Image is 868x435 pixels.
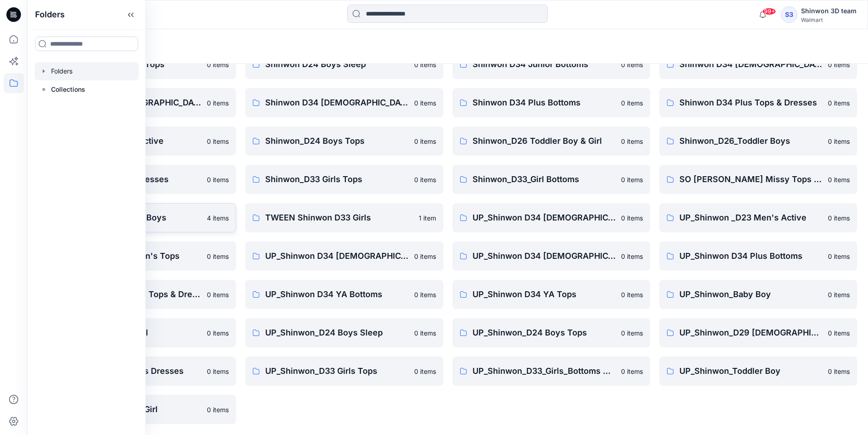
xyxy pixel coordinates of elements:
[659,280,857,309] a: UP_Shinwon_Baby Boy0 items
[414,252,436,261] p: 0 items
[473,173,616,186] p: Shinwon_D33_Girl Bottoms
[452,280,650,309] a: UP_Shinwon D34 YA Tops0 items
[828,60,850,69] p: 0 items
[265,326,408,339] p: UP_Shinwon_D24 Boys Sleep
[679,96,822,109] p: Shinwon D34 Plus Tops & Dresses
[621,136,643,146] p: 0 items
[679,326,822,339] p: UP_Shinwon_D29 [DEMOGRAPHIC_DATA] Sleep
[265,173,408,186] p: Shinwon_D33 Girls Tops
[828,98,850,108] p: 0 items
[659,88,857,117] a: Shinwon D34 Plus Tops & Dresses0 items
[452,241,650,271] a: UP_Shinwon D34 [DEMOGRAPHIC_DATA] Dresses0 items
[659,165,857,194] a: SO [PERSON_NAME] Missy Tops Bottom Dress0 items
[762,8,776,15] span: 99+
[245,88,443,117] a: Shinwon D34 [DEMOGRAPHIC_DATA] Dresses0 items
[452,165,650,194] a: Shinwon_D33_Girl Bottoms0 items
[245,356,443,386] a: UP_Shinwon_D33 Girls Tops0 items
[452,126,650,156] a: Shinwon_D26 Toddler Boy & Girl0 items
[452,88,650,117] a: Shinwon D34 Plus Bottoms0 items
[207,405,229,414] p: 0 items
[245,126,443,156] a: Shinwon_D24 Boys Tops0 items
[245,241,443,271] a: UP_Shinwon D34 [DEMOGRAPHIC_DATA] Bottoms0 items
[659,50,857,79] a: Shinwon D34 [DEMOGRAPHIC_DATA] Active0 items
[207,328,229,338] p: 0 items
[801,16,857,23] div: Walmart
[265,211,413,224] p: TWEEN Shinwon D33 Girls
[265,288,408,301] p: UP_Shinwon D34 YA Bottoms
[452,50,650,79] a: Shinwon D34 Junior Bottoms0 items
[621,60,643,69] p: 0 items
[828,175,850,184] p: 0 items
[473,365,616,377] p: UP_Shinwon_D33_Girls_Bottoms & Active
[245,280,443,309] a: UP_Shinwon D34 YA Bottoms0 items
[659,126,857,156] a: Shinwon_D26_Toddler Boys0 items
[452,356,650,386] a: UP_Shinwon_D33_Girls_Bottoms & Active0 items
[621,98,643,108] p: 0 items
[679,173,822,186] p: SO [PERSON_NAME] Missy Tops Bottom Dress
[828,367,850,376] p: 0 items
[51,84,85,95] p: Collections
[679,288,822,301] p: UP_Shinwon_Baby Boy
[265,135,408,147] p: Shinwon_D24 Boys Tops
[659,318,857,347] a: UP_Shinwon_D29 [DEMOGRAPHIC_DATA] Sleep0 items
[801,5,857,16] div: Shinwon 3D team
[245,50,443,79] a: Shinwon D24 Boys Sleep0 items
[473,250,616,262] p: UP_Shinwon D34 [DEMOGRAPHIC_DATA] Dresses
[207,175,229,184] p: 0 items
[473,326,616,339] p: UP_Shinwon_D24 Boys Tops
[265,250,408,262] p: UP_Shinwon D34 [DEMOGRAPHIC_DATA] Bottoms
[207,367,229,376] p: 0 items
[659,241,857,271] a: UP_Shinwon D34 Plus Bottoms0 items
[414,290,436,299] p: 0 items
[621,252,643,261] p: 0 items
[452,318,650,347] a: UP_Shinwon_D24 Boys Tops0 items
[828,136,850,146] p: 0 items
[621,175,643,184] p: 0 items
[828,328,850,338] p: 0 items
[207,98,229,108] p: 0 items
[679,365,822,377] p: UP_Shinwon_Toddler Boy
[679,250,822,262] p: UP_Shinwon D34 Plus Bottoms
[265,96,408,109] p: Shinwon D34 [DEMOGRAPHIC_DATA] Dresses
[207,60,229,69] p: 0 items
[414,98,436,108] p: 0 items
[245,165,443,194] a: Shinwon_D33 Girls Tops0 items
[414,328,436,338] p: 0 items
[621,367,643,376] p: 0 items
[414,136,436,146] p: 0 items
[473,58,616,71] p: Shinwon D34 Junior Bottoms
[473,211,616,224] p: UP_Shinwon D34 [DEMOGRAPHIC_DATA] Knit Tops
[207,136,229,146] p: 0 items
[621,328,643,338] p: 0 items
[207,252,229,261] p: 0 items
[265,58,408,71] p: Shinwon D24 Boys Sleep
[679,135,822,147] p: Shinwon_D26_Toddler Boys
[245,318,443,347] a: UP_Shinwon_D24 Boys Sleep0 items
[621,290,643,299] p: 0 items
[414,60,436,69] p: 0 items
[621,213,643,223] p: 0 items
[473,135,616,147] p: Shinwon_D26 Toddler Boy & Girl
[781,6,797,23] div: S3
[265,365,408,377] p: UP_Shinwon_D33 Girls Tops
[207,213,229,223] p: 4 items
[245,203,443,232] a: TWEEN Shinwon D33 Girls1 item
[414,367,436,376] p: 0 items
[473,96,616,109] p: Shinwon D34 Plus Bottoms
[659,356,857,386] a: UP_Shinwon_Toddler Boy0 items
[659,203,857,232] a: UP_Shinwon _D23 Men's Active0 items
[679,211,822,224] p: UP_Shinwon _D23 Men's Active
[473,288,616,301] p: UP_Shinwon D34 YA Tops
[414,175,436,184] p: 0 items
[452,203,650,232] a: UP_Shinwon D34 [DEMOGRAPHIC_DATA] Knit Tops0 items
[679,58,822,71] p: Shinwon D34 [DEMOGRAPHIC_DATA] Active
[828,290,850,299] p: 0 items
[207,290,229,299] p: 0 items
[828,252,850,261] p: 0 items
[419,213,436,223] p: 1 item
[828,213,850,223] p: 0 items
